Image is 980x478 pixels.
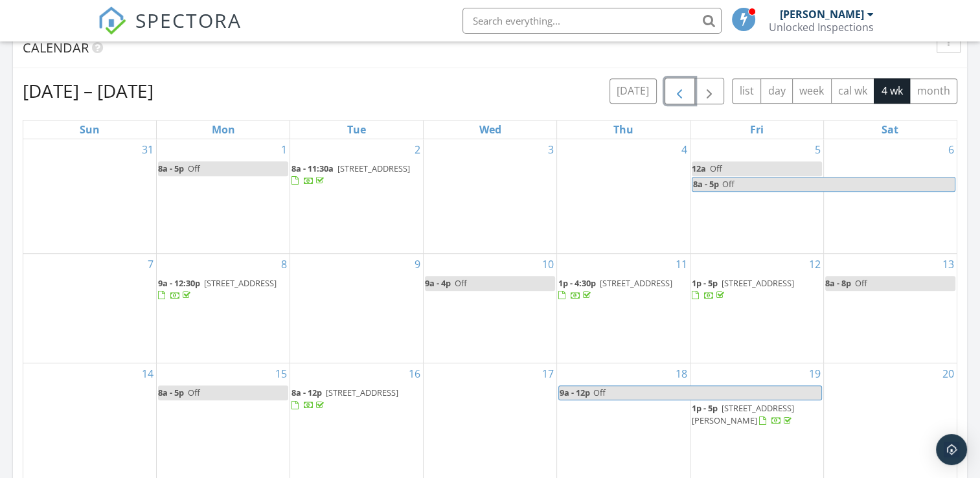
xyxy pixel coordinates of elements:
[812,139,823,160] a: Go to September 5, 2025
[722,178,735,190] span: Off
[747,120,766,139] a: Friday
[792,78,832,104] button: week
[158,277,200,289] span: 9a - 12:30p
[23,78,154,104] h2: [DATE] – [DATE]
[732,78,761,104] button: list
[412,139,423,160] a: Go to September 2, 2025
[98,6,126,35] img: The Best Home Inspection Software - Spectora
[556,139,690,253] td: Go to September 4, 2025
[145,254,156,275] a: Go to September 7, 2025
[692,277,718,289] span: 1p - 5p
[424,139,557,253] td: Go to September 3, 2025
[406,363,423,384] a: Go to September 16, 2025
[694,78,725,104] button: Next
[291,163,410,187] a: 8a - 11:30a [STREET_ADDRESS]
[158,277,277,301] a: 9a - 12:30p [STREET_ADDRESS]
[692,402,794,426] a: 1p - 5p [STREET_ADDRESS][PERSON_NAME]
[611,120,636,139] a: Thursday
[424,253,557,363] td: Go to September 10, 2025
[692,402,718,414] span: 1p - 5p
[425,277,451,289] span: 9a - 4p
[326,387,398,398] span: [STREET_ADDRESS]
[556,253,690,363] td: Go to September 11, 2025
[540,254,556,275] a: Go to September 10, 2025
[291,161,422,189] a: 8a - 11:30a [STREET_ADDRESS]
[157,139,290,253] td: Go to September 1, 2025
[158,163,184,174] span: 8a - 5p
[879,120,901,139] a: Saturday
[23,139,157,253] td: Go to August 31, 2025
[692,277,794,301] a: 1p - 5p [STREET_ADDRESS]
[23,253,157,363] td: Go to September 7, 2025
[279,139,290,160] a: Go to September 1, 2025
[545,139,556,160] a: Go to September 3, 2025
[769,21,874,34] div: Unlocked Inspections
[760,78,793,104] button: day
[874,78,910,104] button: 4 wk
[291,387,398,411] a: 8a - 12p [STREET_ADDRESS]
[290,139,424,253] td: Go to September 2, 2025
[806,254,823,275] a: Go to September 12, 2025
[855,277,867,289] span: Off
[558,277,596,289] span: 1p - 4:30p
[722,277,794,289] span: [STREET_ADDRESS]
[204,277,277,289] span: [STREET_ADDRESS]
[692,177,720,191] span: 8a - 5p
[600,277,672,289] span: [STREET_ADDRESS]
[462,8,722,34] input: Search everything...
[455,277,467,289] span: Off
[940,254,957,275] a: Go to September 13, 2025
[593,387,606,398] span: Off
[831,78,875,104] button: cal wk
[98,17,242,45] a: SPECTORA
[909,78,957,104] button: month
[806,363,823,384] a: Go to September 19, 2025
[936,434,967,465] div: Open Intercom Messenger
[158,387,184,398] span: 8a - 5p
[273,363,290,384] a: Go to September 15, 2025
[139,363,156,384] a: Go to September 14, 2025
[690,139,823,253] td: Go to September 5, 2025
[823,139,957,253] td: Go to September 6, 2025
[476,120,503,139] a: Wednesday
[780,8,864,21] div: [PERSON_NAME]
[345,120,369,139] a: Tuesday
[23,39,89,56] span: Calendar
[291,387,322,398] span: 8a - 12p
[157,253,290,363] td: Go to September 8, 2025
[673,363,690,384] a: Go to September 18, 2025
[540,363,556,384] a: Go to September 17, 2025
[559,386,591,400] span: 9a - 12p
[558,276,689,304] a: 1p - 4:30p [STREET_ADDRESS]
[823,253,957,363] td: Go to September 13, 2025
[291,163,334,174] span: 8a - 11:30a
[290,253,424,363] td: Go to September 9, 2025
[412,254,423,275] a: Go to September 9, 2025
[665,78,695,104] button: Previous
[692,276,822,304] a: 1p - 5p [STREET_ADDRESS]
[673,254,690,275] a: Go to September 11, 2025
[692,401,822,429] a: 1p - 5p [STREET_ADDRESS][PERSON_NAME]
[139,139,156,160] a: Go to August 31, 2025
[337,163,410,174] span: [STREET_ADDRESS]
[558,277,672,301] a: 1p - 4:30p [STREET_ADDRESS]
[188,387,200,398] span: Off
[77,120,102,139] a: Sunday
[279,254,290,275] a: Go to September 8, 2025
[209,120,238,139] a: Monday
[946,139,957,160] a: Go to September 6, 2025
[690,253,823,363] td: Go to September 12, 2025
[692,402,794,426] span: [STREET_ADDRESS][PERSON_NAME]
[825,277,851,289] span: 8a - 8p
[135,6,242,34] span: SPECTORA
[188,163,200,174] span: Off
[940,363,957,384] a: Go to September 20, 2025
[692,163,706,174] span: 12a
[158,276,288,304] a: 9a - 12:30p [STREET_ADDRESS]
[710,163,722,174] span: Off
[291,385,422,413] a: 8a - 12p [STREET_ADDRESS]
[679,139,690,160] a: Go to September 4, 2025
[610,78,657,104] button: [DATE]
